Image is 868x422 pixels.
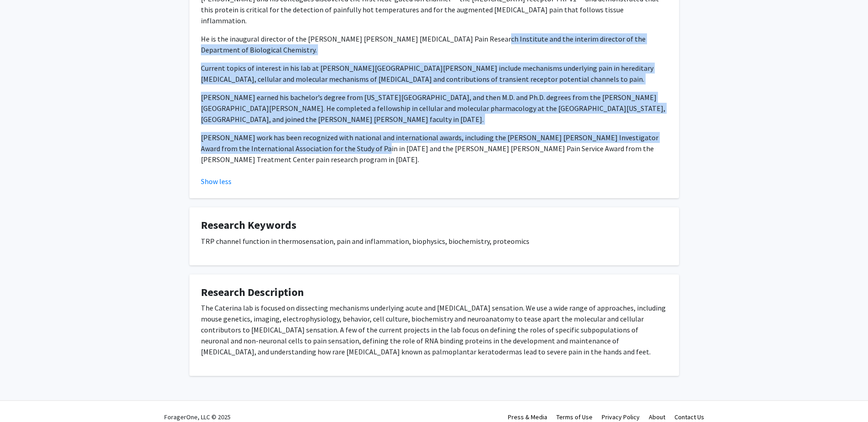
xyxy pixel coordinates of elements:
[556,413,593,421] a: Terms of Use
[201,219,668,232] h4: Research Keywords
[201,92,668,125] p: [PERSON_NAME] earned his bachelor’s degree from [US_STATE][GEOGRAPHIC_DATA], and then M.D. and Ph...
[201,286,668,299] h4: Research Description
[602,413,640,421] a: Privacy Policy
[201,176,232,187] button: Show less
[201,236,668,247] p: TRP channel function in thermosensation, pain and inflammation, biophysics, biochemistry, proteomics
[508,413,547,421] a: Press & Media
[649,413,665,421] a: About
[201,302,668,357] p: The Caterina lab is focused on dissecting mechanisms underlying acute and [MEDICAL_DATA] sensatio...
[201,132,668,165] p: [PERSON_NAME] work has been recognized with national and international awards, including the [PER...
[7,381,39,415] iframe: Chat
[674,413,704,421] a: Contact Us
[201,63,668,84] p: Current topics of interest in his lab at [PERSON_NAME][GEOGRAPHIC_DATA][PERSON_NAME] include mech...
[201,33,668,55] p: He is the inaugural director of the [PERSON_NAME] [PERSON_NAME] [MEDICAL_DATA] Pain Research Inst...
